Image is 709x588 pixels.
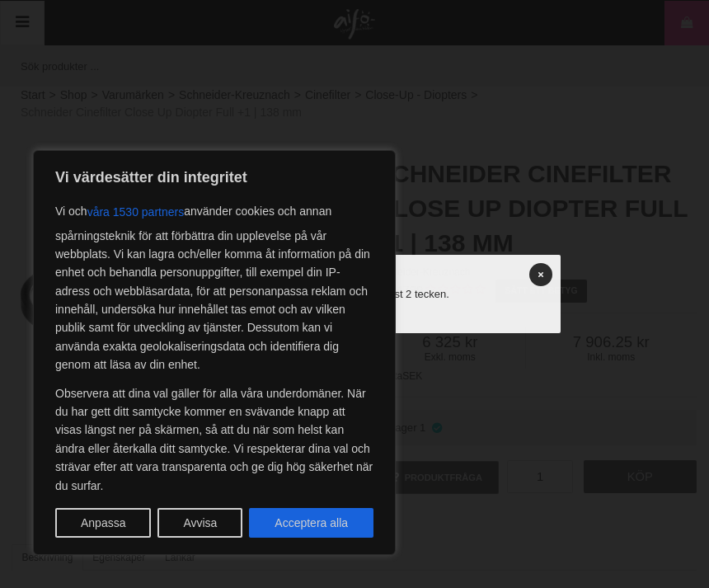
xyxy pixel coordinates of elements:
p: Vi värdesätter din integritet [55,167,373,187]
div: Vi värdesätter din integritet [33,150,396,555]
button: våra 1530 partners [87,197,185,227]
button: Acceptera alla [249,508,373,538]
p: Vi och använder cookies och annan spårningsteknik för att förbättra din upplevelse på vår webbpla... [55,197,373,374]
button: Avvisa [157,508,242,538]
button: Anpassa [55,508,151,538]
p: Observera att dina val gäller för alla våra underdomäner. När du har gett ditt samtycke kommer en... [55,384,373,495]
